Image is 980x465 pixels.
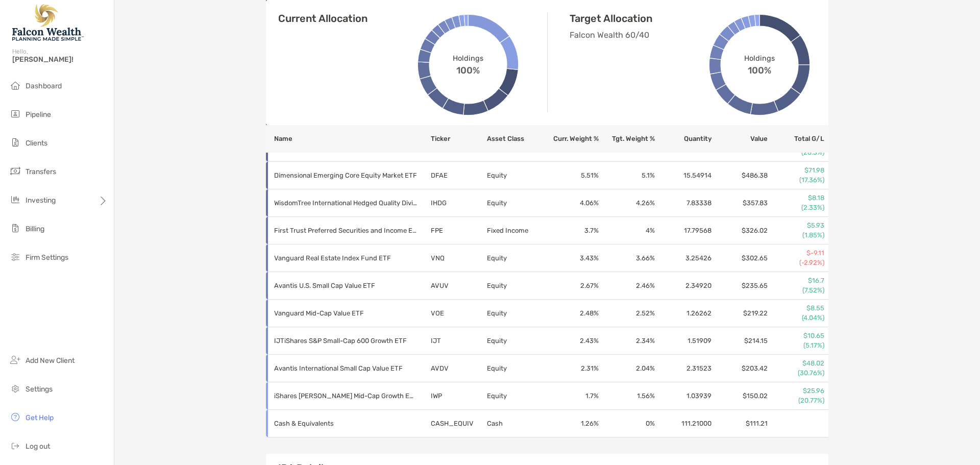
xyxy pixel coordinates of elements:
img: add_new_client icon [9,354,21,366]
span: Firm Settings [26,253,68,262]
td: 17.79568 [655,217,712,244]
p: WisdomTree International Hedged Quality Dividend Growth Fund [274,197,417,209]
td: AVDV [430,355,486,382]
td: IHDG [430,189,486,217]
span: Billing [26,225,44,233]
img: dashboard icon [9,79,21,91]
img: transfers icon [9,165,21,177]
td: CASH_EQUIV [430,410,486,437]
img: investing icon [9,193,21,206]
td: 2.34920 [655,272,712,300]
span: Pipeline [26,110,51,119]
td: Cash [486,410,543,437]
td: $150.02 [712,382,768,410]
td: $357.83 [712,189,768,217]
td: 4.06 % [543,189,599,217]
td: 3.25426 [655,244,712,272]
p: (7.52%) [769,286,824,295]
td: 1.7 % [543,382,599,410]
td: Equity [486,189,543,217]
p: Avantis International Small Cap Value ETF [274,362,417,375]
th: Tgt. Weight % [599,125,655,153]
td: $235.65 [712,272,768,300]
p: Falcon Wealth 60/40 [570,29,728,41]
span: Settings [26,385,53,394]
img: firm-settings icon [9,251,21,263]
span: Dashboard [26,82,62,90]
td: $203.42 [712,355,768,382]
td: 3.43 % [543,244,599,272]
p: $-9.11 [769,249,824,258]
td: 5.1 % [599,162,655,189]
td: 5.51 % [543,162,599,189]
p: $5.93 [769,221,824,230]
td: Equity [486,272,543,300]
p: $48.02 [769,359,824,368]
p: (20.77%) [769,396,824,405]
td: 2.34 % [599,327,655,355]
td: 2.48 % [543,300,599,327]
p: (4.04%) [769,313,824,323]
td: 2.52 % [599,300,655,327]
td: 2.04 % [599,355,655,382]
span: 100% [748,63,771,76]
td: $111.21 [712,410,768,437]
p: iShares Russell Mid-Cap Growth ETF [274,389,417,402]
td: 2.46 % [599,272,655,300]
span: 100% [456,63,480,76]
span: Add New Client [26,356,75,365]
p: Vanguard Real Estate Index Fund ETF [274,252,417,264]
td: 2.31 % [543,355,599,382]
td: Equity [486,382,543,410]
td: VNQ [430,244,486,272]
span: Transfers [26,167,56,176]
p: (5.17%) [769,341,824,350]
td: IWP [430,382,486,410]
td: 3.66 % [599,244,655,272]
p: (30.76%) [769,369,824,378]
td: VOE [430,300,486,327]
p: Vanguard Mid-Cap Value ETF [274,307,417,320]
td: AVUV [430,272,486,300]
td: Equity [486,355,543,382]
img: Falcon Wealth Planning Logo [12,4,84,41]
p: (-2.92%) [769,258,824,267]
th: Value [712,125,768,153]
span: Get Help [26,413,54,422]
p: $71.98 [769,166,824,175]
img: pipeline icon [9,108,21,120]
h4: Target Allocation [570,12,728,25]
img: settings icon [9,382,21,395]
td: 111.21000 [655,410,712,437]
td: 4.26 % [599,189,655,217]
th: Total G/L [768,125,828,153]
td: $214.15 [712,327,768,355]
td: Equity [486,162,543,189]
p: $8.55 [769,304,824,313]
img: billing icon [9,222,21,234]
td: Equity [486,300,543,327]
td: FPE [430,217,486,244]
p: Avantis U.S. Small Cap Value ETF [274,279,417,292]
td: 2.43 % [543,327,599,355]
td: DFAE [430,162,486,189]
p: $8.18 [769,193,824,203]
span: Holdings [453,54,483,62]
p: IJTiShares S&P Small-Cap 600 Growth ETF [274,334,417,347]
p: (17.36%) [769,176,824,185]
p: First Trust Preferred Securities and Income ETF [274,224,417,237]
td: 15.54914 [655,162,712,189]
img: logout icon [9,439,21,452]
td: 2.67 % [543,272,599,300]
span: Investing [26,196,56,205]
td: 1.26 % [543,410,599,437]
td: $486.38 [712,162,768,189]
td: 1.26262 [655,300,712,327]
td: Equity [486,327,543,355]
h4: Current Allocation [278,12,367,25]
td: 3.7 % [543,217,599,244]
span: Clients [26,139,47,148]
th: Name [266,125,430,153]
img: clients icon [9,136,21,149]
p: Dimensional Emerging Core Equity Market ETF [274,169,417,182]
